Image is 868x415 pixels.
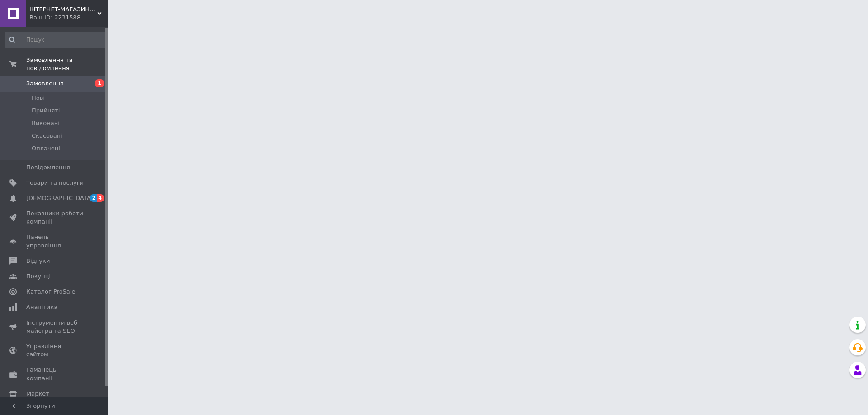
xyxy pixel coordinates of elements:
span: Аналітика [26,303,57,311]
span: Маркет [26,390,49,398]
span: [DEMOGRAPHIC_DATA] [26,194,93,202]
span: ІНТЕРНЕТ-МАГАЗИН ДЛЯ ДРУКАРЕНЬ PRINTSTAR [29,5,97,14]
span: Оплачені [32,145,60,153]
span: 1 [95,79,104,87]
span: Нові [32,94,45,102]
span: Скасовані [32,132,62,140]
span: Покупці [26,272,51,280]
span: Інструменти веб-майстра та SEO [26,319,84,335]
span: Панель управління [26,233,84,249]
span: Повідомлення [26,163,70,172]
span: Виконані [32,119,60,127]
div: Ваш ID: 2231588 [29,14,108,22]
span: Управління сайтом [26,342,84,359]
span: Товари та послуги [26,179,84,187]
span: Показники роботи компанії [26,210,84,226]
span: Замовлення [26,79,64,88]
span: Каталог ProSale [26,288,75,296]
span: Гаманець компанії [26,366,84,382]
span: Відгуки [26,257,50,265]
span: Замовлення та повідомлення [26,56,108,72]
span: Прийняті [32,107,60,115]
span: 2 [90,194,97,202]
span: 4 [97,194,104,202]
input: Пошук [5,32,107,48]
